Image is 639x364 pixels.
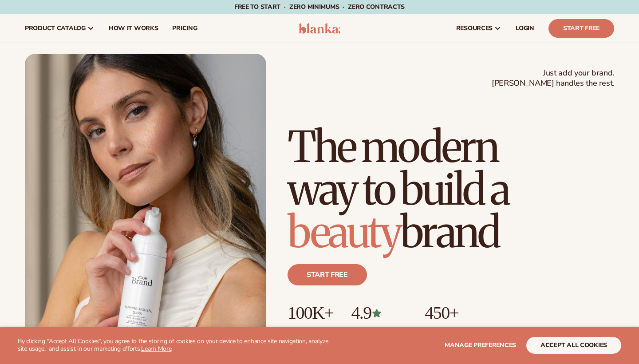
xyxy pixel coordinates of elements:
[351,303,407,323] p: 4.9
[109,25,158,32] span: How It Works
[165,14,204,43] a: pricing
[445,337,516,354] button: Manage preferences
[288,126,614,253] h1: The modern way to build a brand
[492,68,614,89] span: Just add your brand. [PERSON_NAME] handles the rest.
[351,323,407,337] p: Over 400 reviews
[425,303,492,323] p: 450+
[25,25,86,32] span: product catalog
[456,25,493,32] span: resources
[516,25,534,32] span: LOGIN
[548,19,614,38] a: Start Free
[141,344,171,353] a: Learn More
[526,337,621,354] button: accept all cookies
[234,3,405,11] span: Free to start · ZERO minimums · ZERO contracts
[425,323,492,337] p: High-quality products
[445,341,516,349] span: Manage preferences
[299,23,341,34] img: logo
[288,264,367,285] a: Start free
[449,14,509,43] a: resources
[509,14,541,43] a: LOGIN
[18,14,102,43] a: product catalog
[288,303,333,323] p: 100K+
[25,54,266,358] img: Female holding tanning mousse.
[288,206,400,259] span: beauty
[102,14,166,43] a: How It Works
[172,25,197,32] span: pricing
[288,323,333,337] p: Brands built
[18,338,334,353] p: By clicking "Accept All Cookies", you agree to the storing of cookies on your device to enhance s...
